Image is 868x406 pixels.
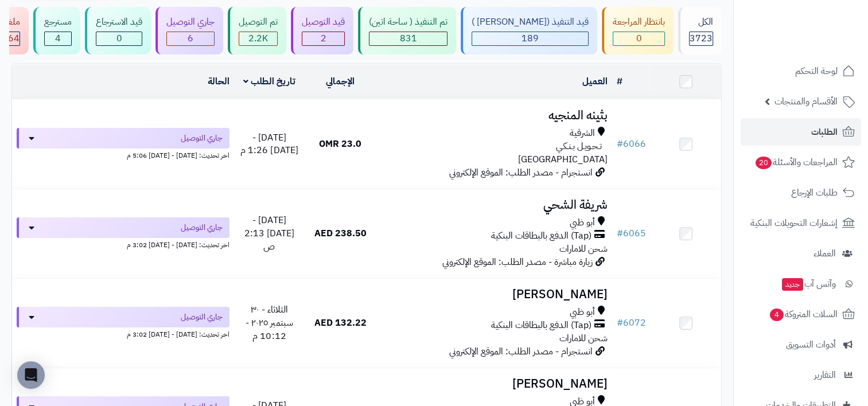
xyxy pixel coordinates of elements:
span: الشرقية [569,127,594,140]
span: 2.2K [248,32,268,45]
span: الطلبات [811,124,838,140]
span: # [616,137,622,151]
div: قيد التنفيذ ([PERSON_NAME] ) [472,15,589,29]
span: [GEOGRAPHIC_DATA] [517,153,607,166]
span: (Tap) الدفع بالبطاقات البنكية [491,319,591,332]
span: 2 [321,32,326,45]
h3: [PERSON_NAME] [380,288,608,301]
a: بانتظار المراجعة 0 [600,7,676,54]
a: الطلبات [741,118,861,146]
div: قيد الاسترجاع [96,15,142,29]
span: التقارير [814,367,836,383]
span: أبو ظبي [569,216,594,229]
div: اخر تحديث: [DATE] - [DATE] 5:06 م [17,149,229,161]
span: الأقسام والمنتجات [774,93,838,110]
div: ملغي [2,15,20,29]
span: الثلاثاء - ٣٠ سبتمبر ٢٠٢٥ - 10:12 م [246,303,293,343]
div: 0 [613,32,664,45]
div: تم التنفيذ ( ساحة اتين) [369,15,447,29]
div: 2 [302,32,344,45]
a: #6066 [616,137,645,151]
span: 23.0 OMR [319,137,361,151]
a: السلات المتروكة4 [741,300,861,328]
div: 4 [45,32,71,45]
a: التقارير [741,361,861,389]
h3: بثينه المنجيه [380,109,608,122]
span: لوحة التحكم [795,63,838,79]
span: 464 [2,32,20,45]
a: العملاء [741,240,861,267]
span: 4 [770,309,784,321]
div: 189 [472,32,588,45]
span: جاري التوصيل [181,132,223,144]
a: قيد التوصيل 2 [289,7,356,54]
a: قيد الاسترجاع 0 [83,7,153,54]
span: أدوات التسويق [786,337,836,353]
div: اخر تحديث: [DATE] - [DATE] 3:02 م [17,238,229,250]
div: 6 [167,32,214,45]
div: Open Intercom Messenger [17,361,45,389]
h3: شريفة الشحي [380,198,608,212]
span: إشعارات التحويلات البنكية [750,215,838,231]
a: #6072 [616,316,645,330]
a: تم التوصيل 2.2K [225,7,289,54]
span: أبو ظبي [569,306,594,319]
a: مسترجع 4 [31,7,83,54]
span: # [616,316,622,330]
a: لوحة التحكم [741,57,861,85]
span: وآتس آب [781,276,836,292]
a: وآتس آبجديد [741,270,861,298]
a: إشعارات التحويلات البنكية [741,209,861,237]
div: مسترجع [44,15,72,29]
span: انستجرام - مصدر الطلب: الموقع الإلكتروني [449,345,592,358]
a: تاريخ الطلب [243,75,295,88]
span: 189 [521,32,539,45]
div: 831 [369,32,447,45]
span: 6 [188,32,193,45]
a: الكل3723 [676,7,724,54]
span: 3723 [690,32,713,45]
span: 20 [756,157,772,169]
a: # [616,75,622,88]
a: تم التنفيذ ( ساحة اتين) 831 [356,7,458,54]
span: # [616,227,622,240]
a: الحالة [208,75,229,88]
span: شحن للامارات [559,242,607,256]
a: الإجمالي [326,75,355,88]
span: تـحـويـل بـنـكـي [555,140,601,153]
span: جاري التوصيل [181,311,223,323]
span: 0 [636,32,642,45]
a: طلبات الإرجاع [741,179,861,206]
span: المراجعات والأسئلة [754,154,838,170]
a: أدوات التسويق [741,331,861,358]
div: 464 [2,32,20,45]
span: 0 [116,32,122,45]
div: الكل [689,15,713,29]
span: طلبات الإرجاع [791,185,838,201]
div: جاري التوصيل [166,15,215,29]
h3: [PERSON_NAME] [380,377,608,391]
div: 0 [96,32,142,45]
div: 2227 [239,32,277,45]
span: العملاء [813,245,836,261]
a: #6065 [616,227,645,240]
span: [DATE] - [DATE] 2:13 ص [244,213,294,253]
span: (Tap) الدفع بالبطاقات البنكية [491,229,591,243]
span: جاري التوصيل [181,222,223,233]
div: تم التوصيل [239,15,278,29]
a: العميل [582,75,607,88]
span: شحن للامارات [559,331,607,345]
a: المراجعات والأسئلة20 [741,149,861,176]
div: قيد التوصيل [302,15,345,29]
div: بانتظار المراجعة [613,15,665,29]
span: 238.50 AED [314,227,367,240]
span: زيارة مباشرة - مصدر الطلب: الموقع الإلكتروني [442,255,592,269]
span: 132.22 AED [314,316,367,330]
a: جاري التوصيل 6 [153,7,225,54]
span: 831 [400,32,417,45]
span: السلات المتروكة [769,306,838,322]
span: 4 [55,32,61,45]
a: قيد التنفيذ ([PERSON_NAME] ) 189 [458,7,600,54]
span: [DATE] - [DATE] 1:26 م [240,131,298,158]
div: اخر تحديث: [DATE] - [DATE] 3:02 م [17,327,229,339]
